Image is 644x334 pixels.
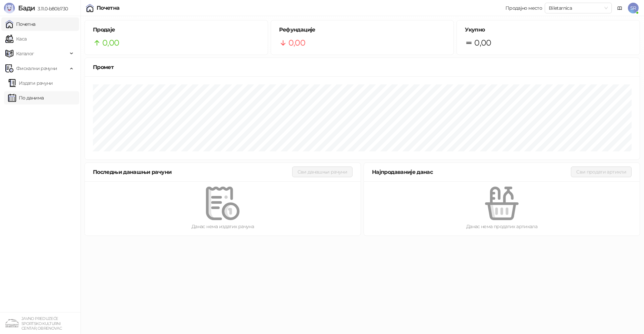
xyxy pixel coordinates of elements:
button: Сви данашњи рачуни [292,166,353,177]
span: Каталог [16,47,34,60]
span: 0,00 [288,37,305,49]
img: 64x64-companyLogo-4a28e1f8-f217-46d7-badd-69a834a81aaf.png [5,317,19,330]
a: Издати рачуни [8,76,53,90]
a: По данима [8,91,44,105]
div: Данас нема продатих артикала [375,223,629,230]
a: Почетна [5,17,36,31]
span: 0,00 [102,37,119,49]
span: Бади [18,4,35,12]
a: Каса [5,32,26,46]
button: Сви продати артикли [571,166,632,177]
div: Најпродаваније данас [372,168,571,176]
a: Документација [614,3,625,13]
div: Промет [93,63,632,71]
span: Biletarnica [549,3,608,13]
h5: Рефундације [279,26,446,34]
span: 0,00 [474,37,491,49]
img: Logo [4,3,15,13]
small: JAVNO PREDUZEĆE SPORTSKO KULTURNI CENTAR, OBRENOVAC [21,316,62,331]
span: Фискални рачуни [16,62,57,75]
span: 3.11.0-b80b730 [35,6,68,12]
h5: Укупно [465,26,632,34]
span: SR [628,3,639,13]
h5: Продаје [93,26,260,34]
div: Продајно место [505,6,542,10]
div: Почетна [97,5,120,11]
div: Данас нема издатих рачуна [96,223,350,230]
div: Последњи данашњи рачуни [93,168,292,176]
